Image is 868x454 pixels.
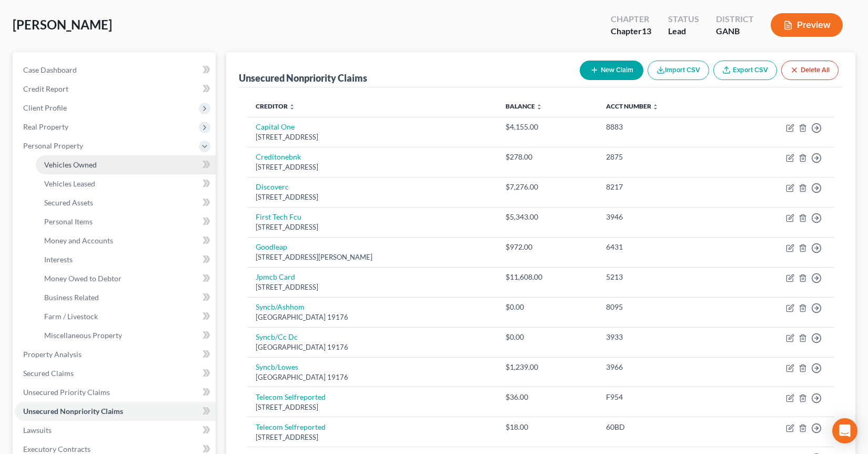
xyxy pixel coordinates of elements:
button: Import CSV [648,61,709,80]
a: Credit Report [15,80,216,98]
span: Money Owed to Debtor [44,274,122,283]
span: Vehicles Leased [44,179,95,188]
div: Status [668,13,699,25]
div: 3966 [606,362,719,372]
a: Farm / Livestock [36,307,216,326]
span: Miscellaneous Property [44,331,122,340]
div: [STREET_ADDRESS] [256,222,489,232]
div: $4,155.00 [506,122,589,132]
a: Personal Items [36,212,216,231]
div: $0.00 [506,332,589,342]
span: Personal Property [23,141,83,150]
div: [STREET_ADDRESS] [256,402,489,412]
span: Lawsuits [23,426,52,435]
div: Open Intercom Messenger [832,418,857,443]
button: Delete All [781,61,839,80]
div: $1,239.00 [506,362,589,372]
div: 6431 [606,242,719,252]
a: Money Owed to Debtor [36,269,216,288]
a: Unsecured Nonpriority Claims [15,402,216,421]
div: $11,608.00 [506,272,589,282]
a: Unsecured Priority Claims [15,383,216,402]
span: Case Dashboard [23,65,77,74]
a: Syncb/Lowes [256,362,298,371]
div: [GEOGRAPHIC_DATA] 19176 [256,342,489,352]
a: Discoverc [256,182,289,191]
a: Export CSV [713,61,777,80]
div: [GEOGRAPHIC_DATA] 19176 [256,312,489,322]
div: 5213 [606,272,719,282]
span: Business Related [44,293,99,302]
span: Vehicles Owned [44,160,97,169]
div: 8217 [606,182,719,192]
div: 2875 [606,152,719,162]
span: Money and Accounts [44,236,113,245]
a: Acct Number unfold_more [606,102,659,110]
span: Secured Claims [23,369,74,378]
a: Syncb/Ashhom [256,302,305,311]
a: Miscellaneous Property [36,326,216,345]
a: Goodleap [256,242,287,251]
div: $7,276.00 [506,182,589,192]
a: Capital One [256,122,295,131]
a: Case Dashboard [15,61,216,80]
div: District [716,13,754,25]
div: $5,343.00 [506,212,589,222]
span: Unsecured Nonpriority Claims [23,407,123,416]
div: [STREET_ADDRESS] [256,132,489,142]
i: unfold_more [652,104,659,110]
div: $0.00 [506,302,589,312]
a: Telecom Selfreported [256,422,326,431]
div: [STREET_ADDRESS] [256,432,489,442]
div: 3933 [606,332,719,342]
div: 3946 [606,212,719,222]
div: Lead [668,25,699,37]
div: Chapter [611,13,651,25]
a: Vehicles Leased [36,174,216,193]
a: Business Related [36,288,216,307]
div: [STREET_ADDRESS] [256,192,489,202]
span: Unsecured Priority Claims [23,388,110,397]
i: unfold_more [536,104,542,110]
span: Farm / Livestock [44,312,98,321]
div: [STREET_ADDRESS] [256,282,489,292]
div: $18.00 [506,422,589,432]
a: Syncb/Cc Dc [256,332,298,341]
a: Creditonebnk [256,152,301,161]
span: Credit Report [23,84,68,93]
div: [STREET_ADDRESS][PERSON_NAME] [256,252,489,262]
span: [PERSON_NAME] [13,17,112,32]
a: First Tech Fcu [256,212,301,221]
div: GANB [716,25,754,37]
a: Jpmcb Card [256,272,295,281]
div: $278.00 [506,152,589,162]
span: Real Property [23,122,68,131]
span: 13 [642,26,651,36]
a: Secured Assets [36,193,216,212]
a: Interests [36,250,216,269]
div: 60BD [606,422,719,432]
button: New Claim [580,61,643,80]
a: Money and Accounts [36,231,216,250]
span: Executory Contracts [23,445,90,453]
button: Preview [771,13,843,37]
a: Balance unfold_more [506,102,542,110]
span: Property Analysis [23,350,82,359]
div: 8095 [606,302,719,312]
span: Personal Items [44,217,93,226]
span: Secured Assets [44,198,93,207]
a: Telecom Selfreported [256,392,326,401]
div: 8883 [606,122,719,132]
div: Chapter [611,25,651,37]
div: [GEOGRAPHIC_DATA] 19176 [256,372,489,382]
span: Interests [44,255,73,264]
a: Property Analysis [15,345,216,364]
a: Secured Claims [15,364,216,383]
a: Vehicles Owned [36,155,216,174]
a: Creditor unfold_more [256,102,295,110]
div: $36.00 [506,392,589,402]
span: Client Profile [23,103,67,112]
i: unfold_more [289,104,295,110]
a: Lawsuits [15,421,216,440]
div: $972.00 [506,242,589,252]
